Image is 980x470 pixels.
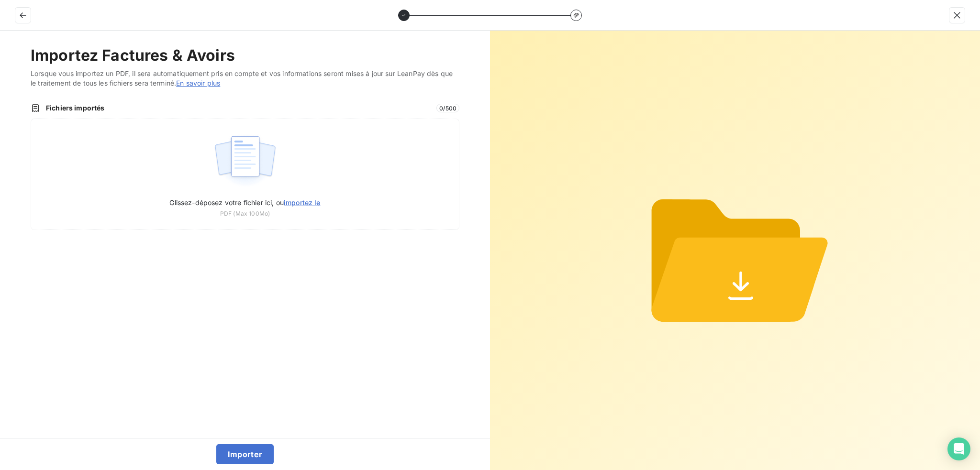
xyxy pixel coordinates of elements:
[284,198,321,207] span: importez le
[169,198,320,207] span: Glissez-déposez votre fichier ici, ou
[31,46,459,65] h2: Importez Factures & Avoirs
[46,103,431,113] span: Fichiers importés
[436,104,459,112] span: 0 / 500
[213,131,277,192] img: illustration
[176,79,220,87] a: En savoir plus
[947,437,970,460] div: Open Intercom Messenger
[31,69,459,88] span: Lorsque vous importez un PDF, il sera automatiquement pris en compte et vos informations seront m...
[216,444,274,464] button: Importer
[220,209,270,218] span: PDF (Max 100Mo)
